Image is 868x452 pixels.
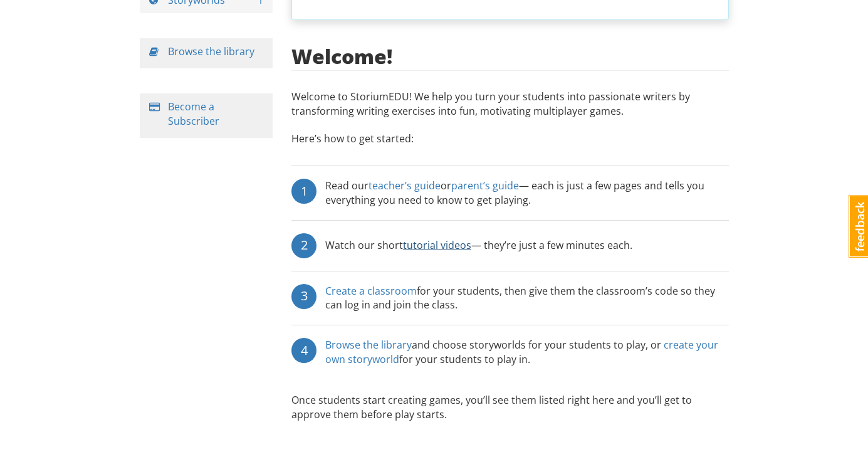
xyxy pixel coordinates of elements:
[325,284,729,313] div: for your students, then give them the classroom’s code so they can log in and join the class.
[325,338,718,366] a: create your own storyworld
[291,179,316,204] div: 1
[291,90,729,125] p: Welcome to StoriumEDU! We help you turn your students into passionate writers by transforming wri...
[325,179,729,208] div: Read our or — each is just a few pages and tells you everything you need to know to get playing.
[325,284,417,298] a: Create a classroom
[291,393,729,422] p: Once students start creating games, you’ll see them listed right here and you’ll get to approve t...
[168,100,219,128] a: Become a Subscriber
[168,45,254,58] a: Browse the library
[291,284,316,309] div: 3
[291,338,316,363] div: 4
[403,238,471,252] a: tutorial videos
[291,132,729,159] p: Here’s how to get started:
[325,338,729,367] div: and choose storyworlds for your students to play, or for your students to play in.
[325,338,412,352] a: Browse the library
[291,233,316,258] div: 2
[291,45,392,67] h2: Welcome!
[451,179,519,192] a: parent’s guide
[325,233,632,258] div: Watch our short — they’re just a few minutes each.
[369,179,441,192] a: teacher’s guide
